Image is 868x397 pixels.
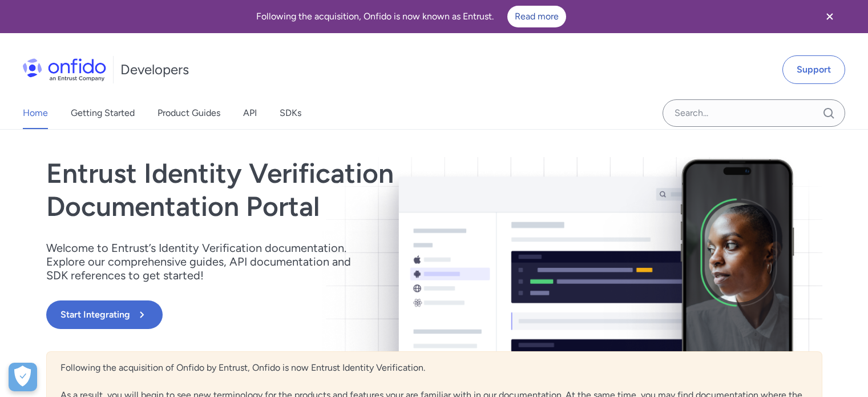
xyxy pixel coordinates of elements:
[782,55,845,84] a: Support
[46,241,366,282] p: Welcome to Entrust’s Identity Verification documentation. Explore our comprehensive guides, API d...
[507,6,566,27] a: Read more
[9,363,37,391] button: Open Preferences
[23,58,106,81] img: Onfido Logo
[120,61,189,79] h1: Developers
[23,97,48,129] a: Home
[663,99,845,127] input: Onfido search input field
[243,97,257,129] a: API
[809,2,851,31] button: Close banner
[9,363,37,391] div: Cookie Preferences
[280,97,301,129] a: SDKs
[823,10,837,23] svg: Close banner
[158,97,220,129] a: Product Guides
[14,6,809,27] div: Following the acquisition, Onfido is now known as Entrust.
[46,300,590,329] a: Start Integrating
[46,300,163,329] button: Start Integrating
[46,157,590,223] h1: Entrust Identity Verification Documentation Portal
[71,97,135,129] a: Getting Started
